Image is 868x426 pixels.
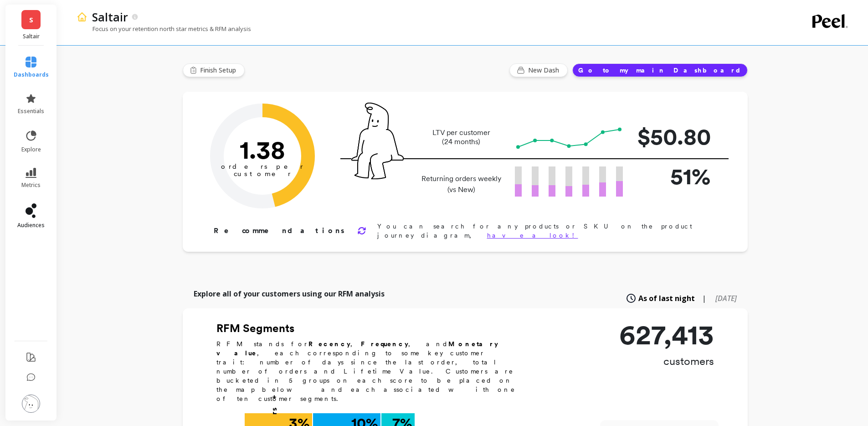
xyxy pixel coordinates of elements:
span: As of last night [638,293,695,304]
button: Finish Setup [183,63,245,77]
p: $50.80 [637,119,710,154]
span: metrics [21,182,41,189]
span: dashboards [14,71,49,78]
p: RFM stands for , , and , each corresponding to some key customer trait: number of days since the ... [216,339,526,403]
button: New Dash [509,63,568,77]
span: explore [21,146,41,153]
p: LTV per customer (24 months) [419,128,504,146]
p: 51% [637,159,710,193]
p: You can search for any products or SKU on the product journey diagram, [377,222,719,240]
p: Focus on your retention north star metrics & RFM analysis [77,25,251,33]
p: Saltair [15,33,48,40]
p: Saltair [92,9,128,25]
img: header icon [77,11,87,22]
h2: RFM Segments [216,321,526,336]
tspan: orders per [221,162,304,171]
p: Explore all of your customers using our RFM analysis [194,288,385,299]
span: audiences [17,222,45,229]
p: 627,413 [619,321,714,348]
span: New Dash [528,66,562,75]
b: Recency [308,340,350,348]
img: pal seatted on line [351,103,404,179]
p: Recommendations [214,225,346,236]
p: Returning orders weekly (vs New) [419,173,504,195]
tspan: customer [233,170,291,178]
span: [DATE] [715,293,737,303]
a: have a look! [487,232,578,239]
p: customers [619,354,714,369]
span: Finish Setup [200,66,239,75]
span: | [702,293,706,304]
text: 1.38 [240,135,285,165]
span: S [29,15,33,25]
b: Frequency [361,340,408,348]
img: profile picture [22,395,40,413]
span: essentials [18,108,44,115]
button: Go to my main Dashboard [572,63,748,77]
